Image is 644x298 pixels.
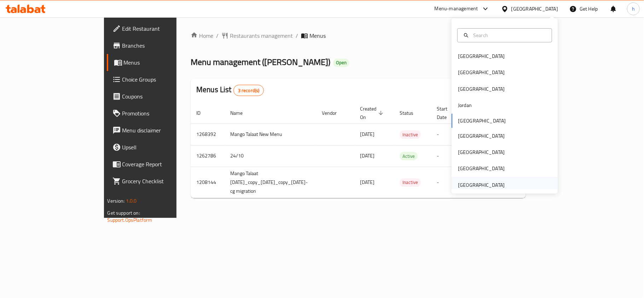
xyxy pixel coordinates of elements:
[458,68,505,76] div: [GEOGRAPHIC_DATA]
[360,130,375,139] span: [DATE]
[122,24,206,33] span: Edit Restaurant
[108,208,140,217] span: Get support on:
[122,143,206,151] span: Upsell
[225,167,316,198] td: Mango Talaat [DATE]_copy_[DATE]_copy_[DATE]-cg migration
[122,92,206,101] span: Coupons
[400,109,423,117] span: Status
[107,88,211,105] a: Coupons
[122,160,206,168] span: Coverage Report
[458,165,505,172] div: [GEOGRAPHIC_DATA]
[458,181,505,189] div: [GEOGRAPHIC_DATA]
[458,101,472,109] div: Jordan
[470,31,547,39] input: Search
[107,71,211,88] a: Choice Groups
[458,85,505,93] div: [GEOGRAPHIC_DATA]
[360,178,375,187] span: [DATE]
[309,31,326,40] span: Menus
[632,5,635,13] span: h
[225,145,316,167] td: 24/10
[400,131,421,139] span: Inactive
[107,173,211,190] a: Grocery Checklist
[230,109,252,117] span: Name
[221,31,293,40] a: Restaurants management
[216,31,219,40] li: /
[230,31,293,40] span: Restaurants management
[122,109,206,118] span: Promotions
[108,215,152,225] a: Support.OpsPlatform
[122,75,206,84] span: Choice Groups
[458,52,505,60] div: [GEOGRAPHIC_DATA]
[107,139,211,156] a: Upsell
[435,5,478,13] div: Menu-management
[234,87,264,94] span: 3 record(s)
[333,60,349,66] span: Open
[191,102,581,198] table: enhanced table
[400,178,421,186] span: Inactive
[431,167,465,198] td: -
[333,59,349,67] div: Open
[107,122,211,139] a: Menu disclaimer
[400,152,418,160] div: Active
[458,148,505,156] div: [GEOGRAPHIC_DATA]
[322,109,346,117] span: Vendor
[458,132,505,140] div: [GEOGRAPHIC_DATA]
[400,152,418,160] span: Active
[360,105,385,121] span: Created On
[191,31,526,40] nav: breadcrumb
[122,177,206,185] span: Grocery Checklist
[431,145,465,167] td: -
[196,109,210,117] span: ID
[107,54,211,71] a: Menus
[108,196,125,205] span: Version:
[511,5,558,13] div: [GEOGRAPHIC_DATA]
[107,105,211,122] a: Promotions
[191,54,330,70] span: Menu management ( [PERSON_NAME] )
[431,124,465,145] td: -
[360,151,375,160] span: [DATE]
[107,156,211,173] a: Coverage Report
[122,126,206,135] span: Menu disclaimer
[400,178,421,187] div: Inactive
[296,31,298,40] li: /
[122,41,206,50] span: Branches
[225,124,316,145] td: Mango Talaat New Menu
[107,20,211,37] a: Edit Restaurant
[437,105,457,121] span: Start Date
[196,84,264,96] h2: Menus List
[124,58,206,67] span: Menus
[107,37,211,54] a: Branches
[126,196,137,205] span: 1.0.0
